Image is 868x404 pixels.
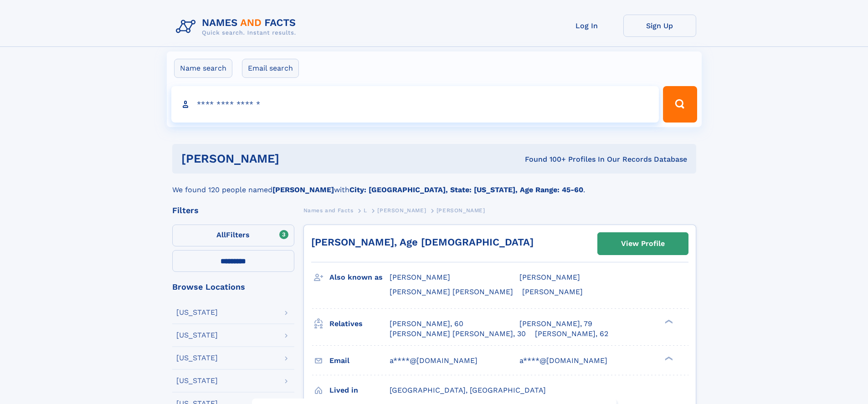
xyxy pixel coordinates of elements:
div: Browse Locations [172,283,294,291]
label: Email search [242,59,299,78]
span: [PERSON_NAME] [377,207,426,214]
a: [PERSON_NAME] [PERSON_NAME], 30 [390,329,526,339]
div: Filters [172,206,294,215]
a: [PERSON_NAME], 60 [390,319,463,329]
a: L [364,205,367,216]
span: All [216,230,226,239]
label: Filters [172,225,294,246]
div: View Profile [621,233,665,254]
span: L [364,207,367,214]
a: [PERSON_NAME] [377,205,426,216]
div: [US_STATE] [176,354,218,362]
span: [PERSON_NAME] [390,273,450,281]
img: Logo Names and Facts [172,15,303,39]
b: City: [GEOGRAPHIC_DATA], State: [US_STATE], Age Range: 45-60 [349,185,583,194]
div: ❯ [663,355,673,361]
div: Found 100+ Profiles In Our Records Database [402,154,687,164]
span: [PERSON_NAME] [PERSON_NAME] [390,287,513,296]
span: [PERSON_NAME] [437,207,485,214]
b: [PERSON_NAME] [272,185,334,194]
h3: Lived in [329,383,390,398]
a: Sign Up [623,15,696,37]
a: Names and Facts [303,205,354,216]
a: [PERSON_NAME], Age [DEMOGRAPHIC_DATA] [311,236,534,248]
span: [GEOGRAPHIC_DATA], [GEOGRAPHIC_DATA] [390,386,546,394]
a: [PERSON_NAME], 62 [535,329,608,339]
input: search input [171,86,659,123]
div: [US_STATE] [176,332,218,339]
span: [PERSON_NAME] [522,287,583,296]
a: View Profile [598,233,688,255]
div: [US_STATE] [176,377,218,384]
h3: Relatives [329,316,390,332]
h1: [PERSON_NAME] [181,153,402,164]
div: We found 120 people named with . [172,174,696,195]
a: Log In [550,15,623,37]
h3: Also known as [329,270,390,285]
a: [PERSON_NAME], 79 [519,319,592,329]
div: ❯ [663,318,673,324]
span: [PERSON_NAME] [519,273,580,281]
h3: Email [329,353,390,368]
div: [US_STATE] [176,309,218,316]
button: Search Button [663,86,697,123]
label: Name search [174,59,232,78]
